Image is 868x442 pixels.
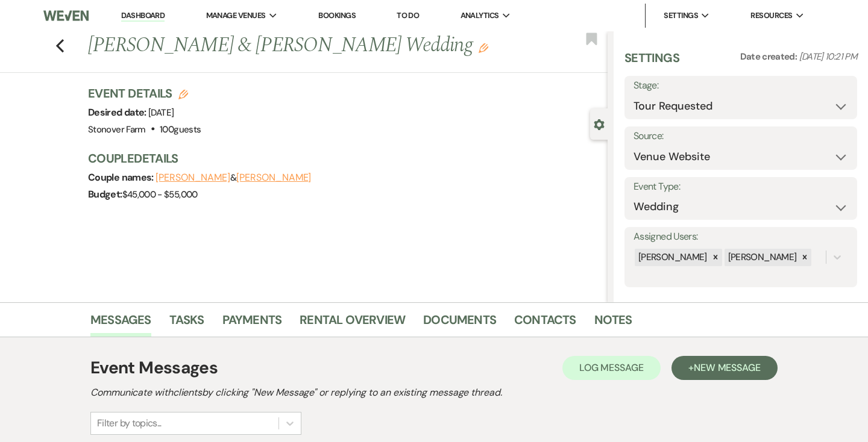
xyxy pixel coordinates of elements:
[635,249,709,266] div: [PERSON_NAME]
[725,249,799,266] div: [PERSON_NAME]
[514,310,576,337] a: Contacts
[88,123,146,135] span: Stonover Farm
[423,310,496,337] a: Documents
[88,106,148,119] span: Desired date:
[148,107,174,119] span: [DATE]
[88,188,122,201] span: Budget:
[318,10,356,20] a: Bookings
[90,355,218,381] h1: Event Messages
[579,361,644,374] span: Log Message
[562,356,661,380] button: Log Message
[594,118,605,129] button: Close lead details
[624,49,679,76] h3: Settings
[664,10,698,22] span: Settings
[88,150,596,167] h3: Couple Details
[156,172,311,184] span: &
[634,128,848,145] label: Source:
[740,51,799,63] span: Date created:
[397,10,419,20] a: To Do
[206,10,266,22] span: Manage Venues
[236,173,311,182] button: [PERSON_NAME]
[671,356,778,380] button: +New Message
[156,173,230,182] button: [PERSON_NAME]
[479,42,488,53] button: Edit
[88,31,499,60] h1: [PERSON_NAME] & [PERSON_NAME] Wedding
[300,310,405,337] a: Rental Overview
[88,85,201,102] h3: Event Details
[97,416,162,431] div: Filter by topics...
[160,123,201,135] span: 100 guests
[461,10,499,22] span: Analytics
[90,310,151,337] a: Messages
[122,188,198,201] span: $45,000 - $55,000
[169,310,204,337] a: Tasks
[43,3,89,28] img: Weven Logo
[634,178,848,196] label: Event Type:
[121,10,165,22] a: Dashboard
[799,51,857,63] span: [DATE] 10:21 PM
[634,77,848,95] label: Stage:
[222,310,282,337] a: Payments
[594,310,632,337] a: Notes
[750,10,792,22] span: Resources
[694,361,761,374] span: New Message
[634,228,848,246] label: Assigned Users:
[88,171,156,184] span: Couple names:
[90,385,778,400] h2: Communicate with clients by clicking "New Message" or replying to an existing message thread.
